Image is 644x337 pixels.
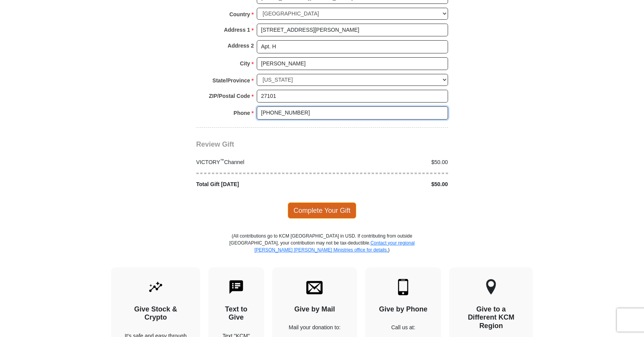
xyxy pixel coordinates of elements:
[379,323,428,332] p: Call us at:
[254,240,415,253] a: Contact your regional [PERSON_NAME] [PERSON_NAME] Ministries office for details.
[220,158,224,163] sup: ™
[463,305,519,330] h4: Give to a Different KCM Region
[222,305,251,322] h4: Text to Give
[234,108,250,118] strong: Phone
[286,323,344,332] p: Mail your donation to:
[228,279,244,295] img: text-to-give.svg
[379,305,428,314] h4: Give by Phone
[229,9,250,20] strong: Country
[228,40,254,51] strong: Address 2
[486,279,496,295] img: other-region
[125,305,187,322] h4: Give Stock & Crypto
[229,233,415,267] p: (All contributions go to KCM [GEOGRAPHIC_DATA] in USD. If contributing from outside [GEOGRAPHIC_D...
[224,24,250,35] strong: Address 1
[322,180,452,188] div: $50.00
[192,180,322,188] div: Total Gift [DATE]
[306,279,323,295] img: envelope.svg
[288,202,356,219] span: Complete Your Gift
[213,75,250,86] strong: State/Province
[196,140,234,148] span: Review Gift
[395,279,411,295] img: mobile.svg
[209,91,250,101] strong: ZIP/Postal Code
[322,158,452,166] div: $50.00
[192,158,322,166] div: VICTORY Channel
[148,279,164,295] img: give-by-stock.svg
[240,58,250,69] strong: City
[286,305,344,314] h4: Give by Mail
